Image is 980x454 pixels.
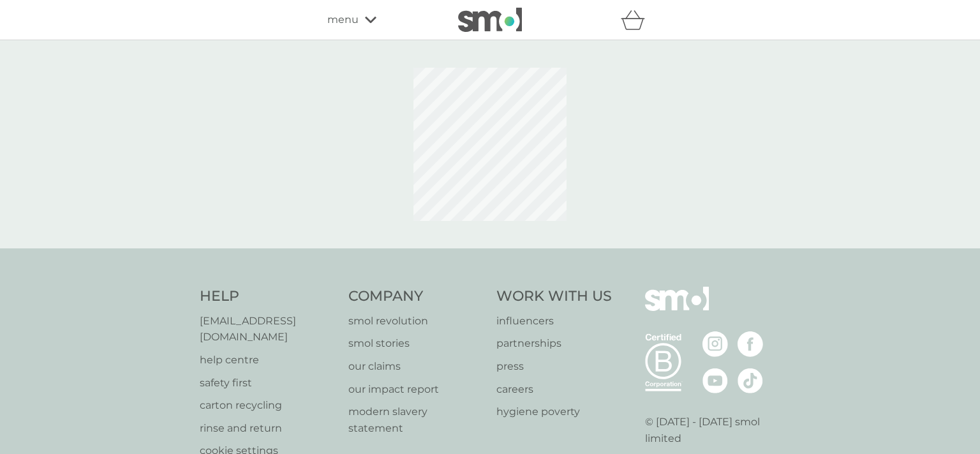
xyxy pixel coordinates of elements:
a: hygiene poverty [496,404,612,420]
a: help centre [200,352,336,368]
a: partnerships [496,335,612,352]
a: our claims [348,358,484,375]
a: modern slavery statement [348,404,484,436]
img: visit the smol Tiktok page [738,368,763,393]
p: © [DATE] - [DATE] smol limited [645,414,781,446]
a: influencers [496,313,612,329]
h4: Company [348,287,484,306]
div: basket [621,7,653,33]
a: smol revolution [348,313,484,329]
h4: Work With Us [496,287,612,306]
a: rinse and return [200,420,336,437]
img: visit the smol Instagram page [702,331,728,357]
a: carton recycling [200,397,336,414]
a: careers [496,381,612,398]
img: visit the smol Facebook page [738,331,763,357]
a: [EMAIL_ADDRESS][DOMAIN_NAME] [200,313,336,345]
span: menu [327,11,359,28]
img: smol [645,287,709,330]
a: press [496,358,612,375]
img: visit the smol Youtube page [702,368,728,393]
a: our impact report [348,381,484,398]
h4: Help [200,287,336,306]
a: smol stories [348,335,484,352]
img: smol [458,8,522,32]
a: safety first [200,375,336,391]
